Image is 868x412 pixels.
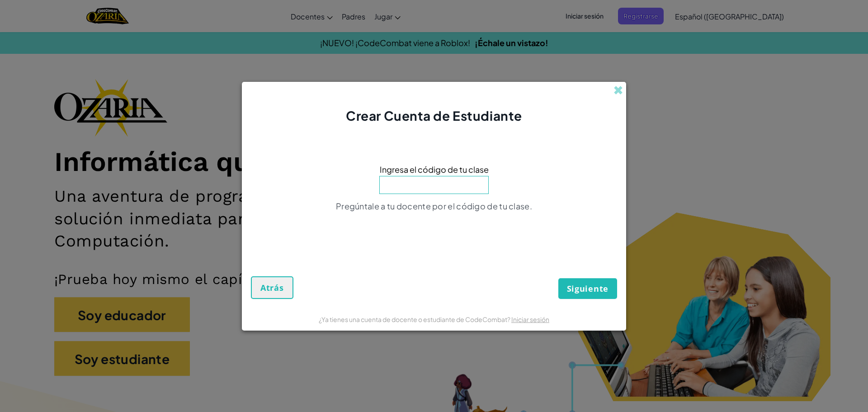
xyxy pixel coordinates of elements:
font: Siguiente [567,283,609,294]
font: Atrás [260,282,284,293]
a: Iniciar sesión [511,315,549,323]
button: Siguiente [558,278,617,299]
font: Pregúntale a tu docente por el código de tu clase. [336,201,532,211]
font: ¿Ya tienes una cuenta de docente o estudiante de CodeCombat? [319,315,510,323]
font: Ingresa el código de tu clase [380,164,489,175]
font: Crear Cuenta de Estudiante [346,108,522,123]
button: Atrás [251,276,293,299]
